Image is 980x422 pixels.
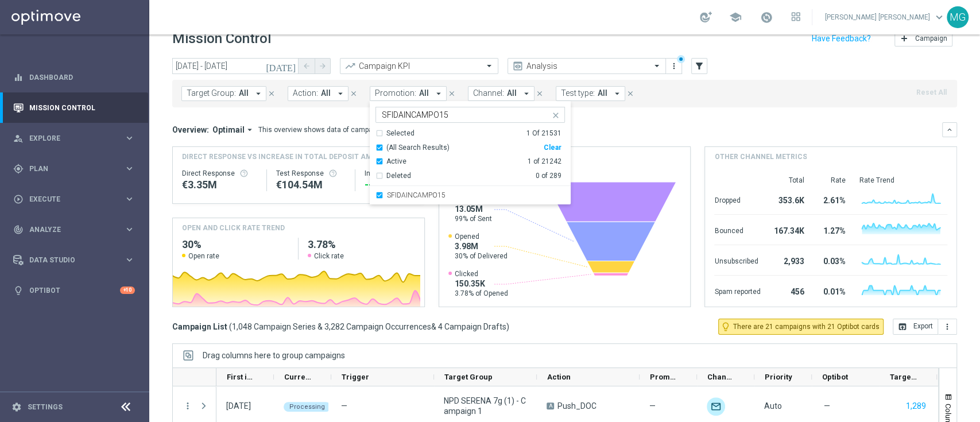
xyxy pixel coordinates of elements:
[473,88,504,98] span: Channel:
[314,251,344,261] span: Click rate
[124,163,135,174] i: keyboard_arrow_right
[438,322,506,332] span: 4 Campaign Drafts
[455,232,508,241] span: Opened
[938,319,957,335] button: more_vert
[13,194,124,204] div: Execute
[183,401,193,411] button: more_vert
[229,322,232,332] span: (
[13,133,24,144] i: person_search
[669,61,679,71] i: more_vert
[729,11,742,24] span: school
[370,129,571,204] ng-dropdown-panel: Options list
[258,125,457,135] div: This overview shows data of campaigns executed via Optimail
[528,157,561,167] div: 1 of 21242
[893,322,957,331] multiple-options-button: Export to CSV
[455,278,508,289] span: 150.35K
[822,373,848,381] span: Optibot
[598,88,607,98] span: All
[13,255,135,265] button: Data Studio keyboard_arrow_right
[721,322,731,332] i: lightbulb_outline
[13,92,135,123] div: Mission Control
[124,193,135,204] i: keyboard_arrow_right
[714,251,760,269] div: Unsubscribed
[124,224,135,235] i: keyboard_arrow_right
[455,204,492,214] span: 13.05M
[433,88,444,99] i: arrow_drop_down
[232,322,431,332] span: 1,048 Campaign Series & 3,282 Campaign Occurrences
[340,58,498,74] ng-select: Campaign KPI
[289,403,325,411] span: Processing
[284,401,331,412] colored-tag: Processing
[507,88,517,98] span: All
[348,87,359,100] button: close
[13,62,135,92] div: Dashboard
[550,109,559,118] button: close
[29,275,120,305] a: Optibot
[386,171,411,181] div: Deleted
[818,251,845,269] div: 0.03%
[677,55,685,63] div: There are unsaved changes
[212,125,245,135] span: Optimail
[299,58,315,74] button: arrow_back
[812,34,871,42] input: Have Feedback?
[455,214,492,223] span: 99% of Sent
[29,165,124,172] span: Plan
[626,90,634,98] i: close
[13,194,24,204] i: play_circle_outline
[668,59,680,73] button: more_vert
[28,404,63,411] a: Settings
[898,322,907,331] i: open_in_browser
[818,176,845,185] div: Rate
[11,402,22,412] i: settings
[172,125,209,135] h3: Overview:
[536,90,544,98] i: close
[293,88,318,98] span: Action:
[714,220,760,239] div: Bounced
[534,87,545,100] button: close
[933,11,946,24] span: keyboard_arrow_down
[650,373,677,381] span: Promotions
[386,157,406,167] div: Active
[29,92,135,123] a: Mission Control
[13,73,135,82] div: equalizer Dashboard
[264,58,299,75] button: [DATE]
[707,397,725,416] img: Optimail
[536,171,561,181] div: 0 of 289
[13,255,124,265] div: Data Studio
[245,125,255,135] i: arrow_drop_down
[284,373,312,381] span: Current Status
[419,88,429,98] span: All
[182,223,285,233] h4: OPEN AND CLICK RATE TREND
[386,143,450,153] span: (All Search Results)
[718,319,884,335] button: lightbulb_outline There are 21 campaigns with 21 Optibot cards
[29,135,124,142] span: Explore
[386,129,415,138] div: Selected
[203,351,345,360] div: Row Groups
[13,224,124,235] div: Analyze
[905,399,927,413] button: 1,289
[226,401,251,411] div: 01 Jul 2025, Tuesday
[691,58,707,74] button: filter_alt
[431,322,436,331] span: &
[266,61,297,71] i: [DATE]
[266,87,277,100] button: close
[124,133,135,144] i: keyboard_arrow_right
[182,152,392,162] span: Direct Response VS Increase In Total Deposit Amount
[303,62,311,70] i: arrow_back
[321,88,331,98] span: All
[13,164,24,174] i: gps_fixed
[774,251,804,269] div: 2,933
[455,269,508,278] span: Clicked
[774,220,804,239] div: 167.34K
[13,134,135,143] div: person_search Explore keyboard_arrow_right
[124,254,135,265] i: keyboard_arrow_right
[444,373,493,381] span: Target Group
[120,287,135,294] div: +10
[13,286,135,295] button: lightbulb Optibot +10
[13,164,124,174] div: Plan
[13,103,135,113] button: Mission Control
